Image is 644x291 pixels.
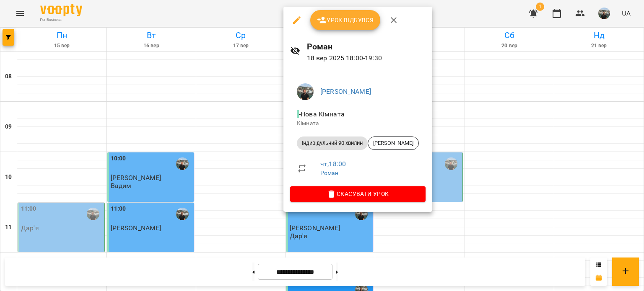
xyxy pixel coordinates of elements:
[368,136,419,150] div: [PERSON_NAME]
[297,83,314,100] img: 7b440ff8524f0c30b8732fa3236a74b2.jpg
[320,160,346,168] a: чт , 18:00
[368,139,418,147] span: [PERSON_NAME]
[320,170,338,176] a: Роман
[307,40,426,53] h6: Роман
[297,110,346,118] span: - Нова Кімната
[310,10,381,30] button: Урок відбувся
[320,88,371,95] a: [PERSON_NAME]
[290,186,426,201] button: Скасувати Урок
[307,53,426,63] p: 18 вер 2025 18:00 - 19:30
[297,139,368,147] span: Індивідульний 90 хвилин
[297,119,419,128] p: Кімната
[297,189,419,199] span: Скасувати Урок
[317,15,374,25] span: Урок відбувся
